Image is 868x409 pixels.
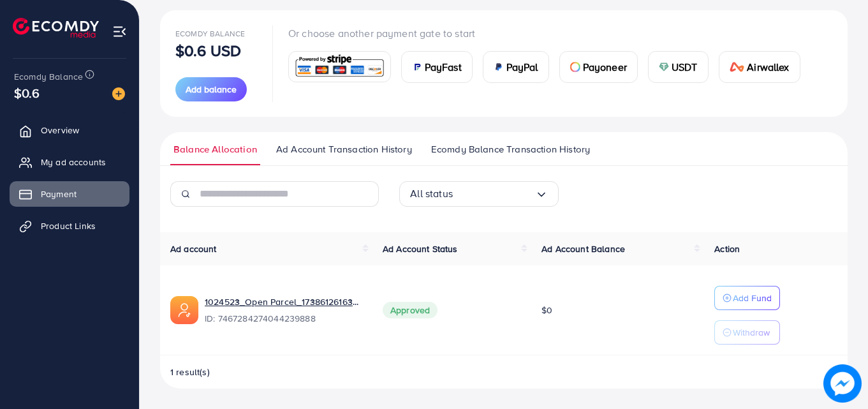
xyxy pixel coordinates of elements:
[41,156,106,168] span: My ad accounts
[383,242,458,255] span: Ad Account Status
[170,366,210,378] span: 1 result(s)
[719,51,800,83] a: cardAirwallex
[112,87,125,100] img: image
[170,296,198,324] img: ic-ads-acc.e4c84228.svg
[399,181,559,207] div: Search for option
[425,59,462,75] span: PayFast
[170,242,217,255] span: Ad account
[714,286,780,310] button: Add Fund
[570,62,580,72] img: card
[410,184,453,204] span: All status
[10,117,129,143] a: Overview
[288,26,811,41] p: Or choose another payment gate to start
[10,181,129,207] a: Payment
[453,184,535,204] input: Search for option
[10,149,129,175] a: My ad accounts
[205,312,362,325] span: ID: 7467284274044239888
[583,59,627,75] span: Payoneer
[733,290,772,306] p: Add Fund
[648,51,709,83] a: cardUSDT
[14,70,83,83] span: Ecomdy Balance
[112,24,127,39] img: menu
[41,124,79,137] span: Overview
[186,83,237,96] span: Add balance
[13,18,99,38] img: logo
[175,43,241,58] p: $0.6 USD
[823,364,862,403] img: image
[483,51,549,83] a: cardPayPal
[714,242,740,255] span: Action
[41,188,77,200] span: Payment
[659,62,669,72] img: card
[494,62,504,72] img: card
[276,142,412,156] span: Ad Account Transaction History
[559,51,638,83] a: cardPayoneer
[747,59,789,75] span: Airwallex
[41,219,96,232] span: Product Links
[431,142,590,156] span: Ecomdy Balance Transaction History
[175,28,245,39] span: Ecomdy Balance
[383,302,438,318] span: Approved
[293,53,386,80] img: card
[541,242,625,255] span: Ad Account Balance
[541,304,552,316] span: $0
[730,62,745,72] img: card
[401,51,473,83] a: cardPayFast
[205,295,362,308] a: 1024523_Open Parcel_1738612616330
[10,213,129,239] a: Product Links
[672,59,698,75] span: USDT
[288,51,391,82] a: card
[714,320,780,345] button: Withdraw
[175,77,247,101] button: Add balance
[733,325,770,340] p: Withdraw
[173,142,257,156] span: Balance Allocation
[205,295,362,325] div: <span class='underline'>1024523_Open Parcel_1738612616330</span></br>7467284274044239888
[412,62,422,72] img: card
[506,59,538,75] span: PayPal
[14,84,40,102] span: $0.6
